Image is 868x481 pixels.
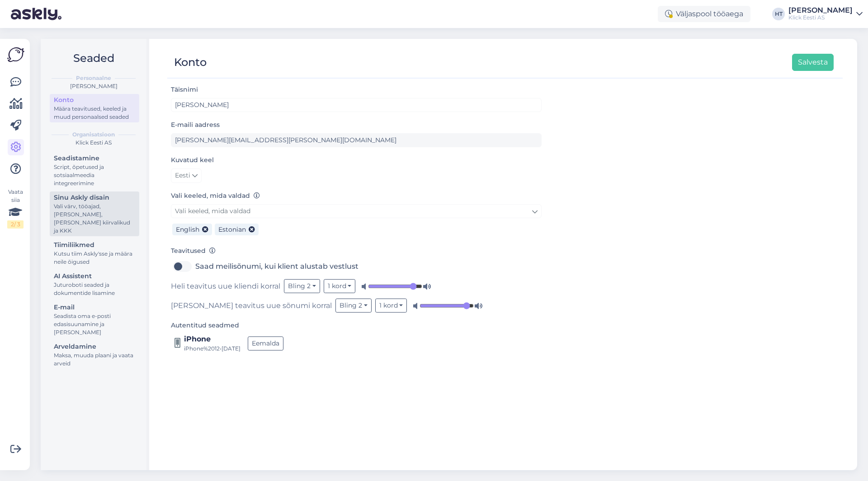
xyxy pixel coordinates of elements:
div: Klick Eesti AS [48,139,139,147]
div: Maksa, muuda plaani ja vaata arveid [54,351,135,368]
a: AI AssistentJuturoboti seaded ja dokumentide lisamine [50,270,139,299]
div: AI Assistent [54,271,135,281]
label: Saad meilisõnumi, kui klient alustab vestlust [195,259,359,274]
div: [PERSON_NAME] [788,7,853,14]
b: Personaalne [76,74,111,82]
div: E-mail [54,303,135,312]
img: Askly Logo [7,46,24,63]
div: Tiimiliikmed [54,240,135,250]
button: Bling 2 [335,299,372,313]
b: Organisatsioon [72,131,115,139]
div: [PERSON_NAME] teavitus uue sõnumi korral [171,299,542,313]
a: E-mailSeadista oma e-posti edasisuunamine ja [PERSON_NAME] [50,301,139,338]
span: Vali keeled, mida valdad [175,207,250,215]
div: [PERSON_NAME] [48,82,139,90]
div: Heli teavitus uue kliendi korral [171,279,542,293]
button: Eemalda [248,336,283,350]
div: Määra teavitused, keeled ja muud personaalsed seaded [54,105,135,121]
a: KontoMäära teavitused, keeled ja muud personaalsed seaded [50,94,139,122]
input: Sisesta nimi [171,98,542,112]
span: Estonian [218,225,246,233]
div: Vali värv, tööajad, [PERSON_NAME], [PERSON_NAME] kiirvalikud ja KKK [54,202,135,235]
div: Konto [54,95,135,105]
button: Bling 2 [284,279,320,293]
label: E-maili aadress [171,120,220,130]
a: [PERSON_NAME]Klick Eesti AS [788,7,863,21]
span: Eesti [175,171,190,181]
div: Arveldamine [54,342,135,351]
a: ArveldamineMaksa, muuda plaani ja vaata arveid [50,341,139,369]
div: Kutsu tiim Askly'sse ja määra neile õigused [54,250,135,266]
input: Sisesta e-maili aadress [171,133,542,147]
span: English [176,225,199,233]
div: Klick Eesti AS [788,14,853,21]
h2: Seaded [48,50,139,67]
div: Sinu Askly disain [54,193,135,202]
div: Konto [174,54,207,71]
a: Sinu Askly disainVali värv, tööajad, [PERSON_NAME], [PERSON_NAME] kiirvalikud ja KKK [50,191,139,236]
a: Vali keeled, mida valdad [171,204,542,218]
label: Vali keeled, mida valdad [171,191,260,201]
div: Seadistamine [54,154,135,163]
label: Täisnimi [171,85,198,94]
button: 1 kord [375,299,407,313]
a: SeadistamineScript, õpetused ja sotsiaalmeedia integreerimine [50,152,139,189]
label: Teavitused [171,246,216,256]
div: 2 / 3 [7,220,24,229]
div: Juturoboti seaded ja dokumentide lisamine [54,281,135,297]
button: 1 kord [324,279,356,293]
div: Vaata siia [7,188,24,229]
div: iPhone [184,334,241,345]
label: Kuvatud keel [171,155,214,165]
label: Autentitud seadmed [171,321,239,330]
div: iPhone%2012 • [DATE] [184,345,241,353]
div: HT [772,8,785,20]
div: Seadista oma e-posti edasisuunamine ja [PERSON_NAME] [54,312,135,336]
button: Salvesta [792,54,834,71]
a: TiimiliikmedKutsu tiim Askly'sse ja määra neile õigused [50,239,139,267]
div: Script, õpetused ja sotsiaalmeedia integreerimine [54,163,135,187]
a: Eesti [171,168,202,183]
div: Väljaspool tööaega [658,6,750,22]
